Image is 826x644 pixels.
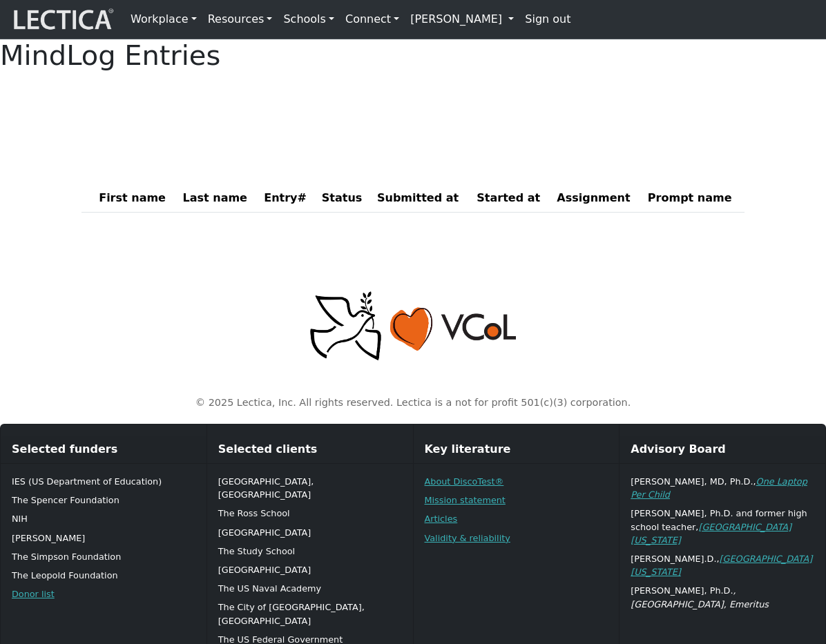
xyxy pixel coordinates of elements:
a: Articles [425,514,458,524]
p: The US Naval Academy [218,582,402,595]
a: [GEOGRAPHIC_DATA][US_STATE] [631,522,791,545]
a: Connect [340,6,405,33]
p: [GEOGRAPHIC_DATA], [GEOGRAPHIC_DATA] [218,475,402,501]
p: The Ross School [218,507,402,520]
p: [GEOGRAPHIC_DATA] [218,526,402,539]
a: Resources [202,6,278,33]
a: About DiscoTest® [425,476,504,487]
p: [PERSON_NAME], Ph.D. [631,584,814,610]
th: Status [316,184,372,213]
em: , [GEOGRAPHIC_DATA], Emeritus [631,585,769,609]
a: [GEOGRAPHIC_DATA][US_STATE] [631,554,812,577]
th: Started at [471,184,551,213]
p: [GEOGRAPHIC_DATA] [218,563,402,576]
a: [PERSON_NAME] [405,6,519,33]
img: lecticalive [10,6,114,32]
th: Last name [177,184,259,213]
th: Assignment [551,184,642,213]
p: [PERSON_NAME], Ph.D. and former high school teacher, [631,507,814,547]
img: Peace, love, VCoL [307,290,520,362]
p: The City of [GEOGRAPHIC_DATA], [GEOGRAPHIC_DATA] [218,601,402,627]
a: Schools [278,6,340,33]
p: The Spencer Foundation [12,494,195,507]
p: [PERSON_NAME] [12,531,195,545]
p: NIH [12,512,195,525]
th: Prompt name [642,184,745,213]
p: The Simpson Foundation [12,550,195,563]
p: © 2025 Lectica, Inc. All rights reserved. Lectica is a not for profit 501(c)(3) corporation. [90,396,736,411]
p: [PERSON_NAME].D., [631,552,814,578]
p: [PERSON_NAME], MD, Ph.D., [631,475,814,501]
div: Selected funders [1,436,206,464]
div: Advisory Board [619,436,825,464]
a: One Laptop Per Child [631,476,807,500]
th: Submitted at [372,184,471,213]
div: Key literature [414,436,619,464]
div: Selected clients [207,436,413,464]
a: Mission statement [425,495,506,505]
p: The Leopold Foundation [12,569,195,582]
a: Workplace [125,6,202,33]
p: The Study School [218,545,402,558]
th: Entry# [258,184,316,213]
p: IES (US Department of Education) [12,475,195,488]
a: Validity & reliability [425,533,510,543]
a: Sign out [519,6,576,33]
a: Donor list [12,589,55,599]
th: First name [93,184,177,213]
